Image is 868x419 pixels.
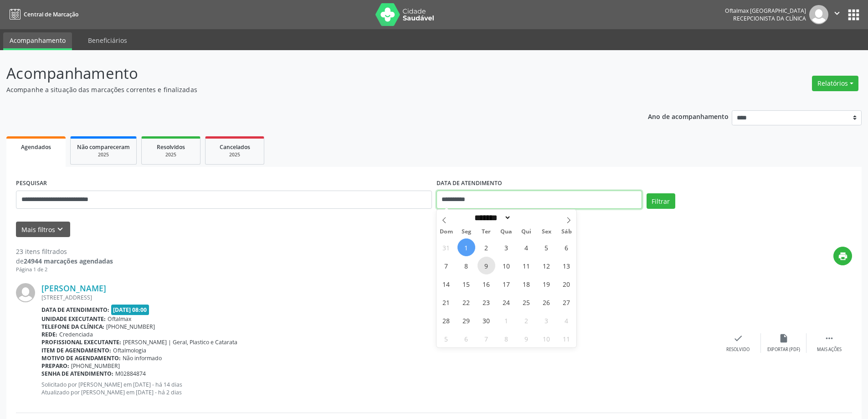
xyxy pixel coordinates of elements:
span: Setembro 2, 2025 [478,238,495,256]
span: Setembro 11, 2025 [518,257,535,274]
span: [PHONE_NUMBER] [71,362,120,370]
span: [PERSON_NAME] | Geral, Plastico e Catarata [123,338,237,346]
span: Setembro 21, 2025 [437,293,455,311]
span: Central de Marcação [24,10,78,18]
span: Outubro 10, 2025 [538,330,555,347]
i: insert_drive_file [779,333,789,343]
span: Setembro 24, 2025 [498,293,515,311]
span: Qua [496,229,516,235]
span: Outubro 5, 2025 [437,330,455,347]
span: Setembro 19, 2025 [538,275,555,293]
b: Item de agendamento: [41,347,111,354]
b: Preparo: [41,362,69,370]
span: Ter [476,229,496,235]
span: Outubro 8, 2025 [498,330,515,347]
button: Mais filtroskeyboard_arrow_down [16,222,70,238]
span: Outubro 3, 2025 [538,311,555,329]
div: Mais ações [817,347,842,353]
b: Data de atendimento: [41,306,109,314]
span: Setembro 15, 2025 [457,275,475,293]
i:  [832,8,842,18]
button:  [828,5,846,24]
span: Setembro 23, 2025 [478,293,495,311]
span: Setembro 7, 2025 [437,257,455,274]
div: Exportar (PDF) [767,347,800,353]
b: Unidade executante: [41,315,106,323]
span: Sex [536,229,556,235]
i: check [733,333,743,343]
b: Telefone da clínica: [41,323,104,331]
span: Outubro 11, 2025 [558,330,575,347]
span: Oftalmologia [113,347,146,354]
i:  [824,333,834,343]
span: Setembro 5, 2025 [538,238,555,256]
button: Filtrar [647,193,675,209]
a: Central de Marcação [6,7,78,22]
label: DATA DE ATENDIMENTO [437,176,502,191]
span: Setembro 1, 2025 [457,238,475,256]
span: Outubro 9, 2025 [518,330,535,347]
b: Senha de atendimento: [41,370,113,378]
div: 2025 [148,151,194,158]
span: Setembro 3, 2025 [498,238,515,256]
div: 2025 [77,151,130,158]
span: Cancelados [220,143,250,151]
span: [DATE] 08:00 [111,305,149,315]
button: apps [846,7,862,23]
span: Setembro 30, 2025 [478,311,495,329]
span: Setembro 18, 2025 [518,275,535,293]
a: Acompanhamento [3,32,72,50]
span: Setembro 16, 2025 [478,275,495,293]
span: Recepcionista da clínica [733,15,806,22]
p: Ano de acompanhamento [648,110,729,122]
label: PESQUISAR [16,176,47,191]
span: Agendados [21,143,51,151]
b: Motivo de agendamento: [41,354,121,362]
span: Oftalmax [108,315,131,323]
span: Outubro 6, 2025 [457,330,475,347]
i: keyboard_arrow_down [55,224,65,234]
button: print [833,247,852,265]
p: Acompanhamento [6,62,605,85]
p: Acompanhe a situação das marcações correntes e finalizadas [6,85,605,94]
span: Outubro 7, 2025 [478,330,495,347]
img: img [16,283,35,302]
span: Credenciada [59,331,93,338]
span: Não informado [123,354,162,362]
span: Dom [437,229,457,235]
a: [PERSON_NAME] [41,283,106,293]
span: Setembro 8, 2025 [457,257,475,274]
div: Oftalmax [GEOGRAPHIC_DATA] [725,7,806,15]
span: Sáb [556,229,576,235]
span: Outubro 2, 2025 [518,311,535,329]
i: print [838,251,848,261]
div: de [16,256,113,266]
a: Beneficiários [82,32,134,48]
span: Agosto 31, 2025 [437,238,455,256]
span: Setembro 10, 2025 [498,257,515,274]
img: img [809,5,828,24]
div: [STREET_ADDRESS] [41,294,715,301]
span: Setembro 22, 2025 [457,293,475,311]
span: Setembro 13, 2025 [558,257,575,274]
div: 2025 [212,151,257,158]
select: Month [472,213,512,222]
b: Rede: [41,331,57,338]
span: [PHONE_NUMBER] [106,323,155,331]
span: Setembro 14, 2025 [437,275,455,293]
div: Página 1 de 2 [16,266,113,274]
div: 23 itens filtrados [16,247,113,256]
span: Setembro 12, 2025 [538,257,555,274]
span: Setembro 4, 2025 [518,238,535,256]
span: Setembro 27, 2025 [558,293,575,311]
span: Setembro 26, 2025 [538,293,555,311]
span: Outubro 1, 2025 [498,311,515,329]
span: Setembro 28, 2025 [437,311,455,329]
b: Profissional executante: [41,338,121,346]
span: Setembro 29, 2025 [457,311,475,329]
span: M02884874 [115,370,146,378]
span: Setembro 6, 2025 [558,238,575,256]
div: Resolvido [726,347,750,353]
p: Solicitado por [PERSON_NAME] em [DATE] - há 14 dias Atualizado por [PERSON_NAME] em [DATE] - há 2... [41,381,715,396]
span: Setembro 25, 2025 [518,293,535,311]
